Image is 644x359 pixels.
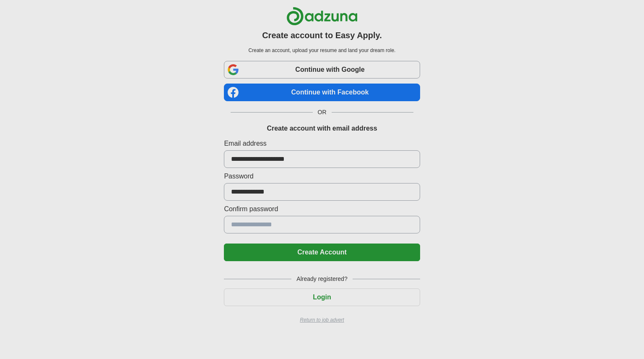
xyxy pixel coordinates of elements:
[313,108,332,117] span: OR
[224,204,420,214] label: Confirm password
[224,244,420,261] button: Create Account
[224,84,420,101] a: Continue with Facebook
[224,316,420,324] a: Return to job advert
[224,171,420,181] label: Password
[226,47,418,54] p: Create an account, upload your resume and land your dream role.
[291,275,352,283] span: Already registered?
[224,293,420,301] a: Login
[286,7,358,26] img: Adzuna logo
[224,139,420,149] label: Email address
[262,29,382,42] h1: Create account to Easy Apply.
[224,61,420,79] a: Continue with Google
[224,288,420,306] button: Login
[267,123,377,134] h1: Create account with email address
